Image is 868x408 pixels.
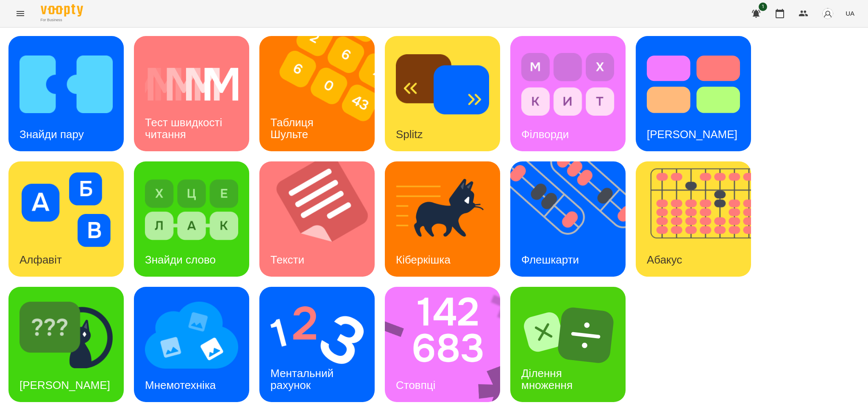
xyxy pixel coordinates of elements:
img: Таблиця Шульте [259,36,385,151]
h3: Знайди пару [19,128,84,141]
h3: Флешкарти [521,253,579,266]
h3: [PERSON_NAME] [647,128,737,141]
a: ФлешкартиФлешкарти [510,161,626,277]
img: Алфавіт [19,172,113,247]
img: Філворди [521,47,615,122]
h3: Абакус [647,253,682,266]
a: ТекстиТексти [259,161,375,277]
img: Ділення множення [521,298,615,372]
img: Знайди слово [145,172,238,247]
img: Мнемотехніка [145,298,238,372]
span: 1 [759,3,767,11]
a: МнемотехнікаМнемотехніка [134,287,249,402]
h3: Ментальний рахунок [270,367,337,391]
a: SplitzSplitz [385,36,500,151]
span: For Business [41,17,83,23]
h3: Splitz [396,128,423,141]
h3: Тексти [270,253,304,266]
h3: Філворди [521,128,569,141]
a: АлфавітАлфавіт [8,161,124,277]
a: ФілвордиФілворди [510,36,626,151]
h3: Тест швидкості читання [145,116,225,140]
a: Тест Струпа[PERSON_NAME] [636,36,751,151]
img: Абакус [636,161,762,277]
h3: Знайди слово [145,253,216,266]
img: Знайди Кіберкішку [19,298,113,372]
button: UA [842,6,858,21]
img: Флешкарти [510,161,636,277]
a: Таблиця ШультеТаблиця Шульте [259,36,375,151]
a: Знайди Кіберкішку[PERSON_NAME] [8,287,124,402]
h3: Таблиця Шульте [270,116,317,140]
button: Menu [10,3,31,24]
a: СтовпціСтовпці [385,287,500,402]
a: Знайди словоЗнайди слово [134,161,249,277]
h3: Кіберкішка [396,253,451,266]
a: Знайди паруЗнайди пару [8,36,124,151]
h3: Ділення множення [521,367,573,391]
img: Стовпці [385,287,511,402]
a: АбакусАбакус [636,161,751,277]
img: Знайди пару [19,47,113,122]
a: Тест швидкості читанняТест швидкості читання [134,36,249,151]
h3: Стовпці [396,379,435,391]
img: Splitz [396,47,489,122]
a: Ділення множенняДілення множення [510,287,626,402]
img: Тексти [259,161,385,277]
img: Кіберкішка [396,172,489,247]
img: Voopty Logo [41,4,83,17]
img: avatar_s.png [822,8,834,19]
h3: [PERSON_NAME] [19,379,110,391]
a: КіберкішкаКіберкішка [385,161,500,277]
h3: Алфавіт [19,253,62,266]
a: Ментальний рахунокМентальний рахунок [259,287,375,402]
img: Тест швидкості читання [145,47,238,122]
img: Ментальний рахунок [270,298,364,372]
img: Тест Струпа [647,47,740,122]
h3: Мнемотехніка [145,379,216,391]
span: UA [846,9,854,18]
